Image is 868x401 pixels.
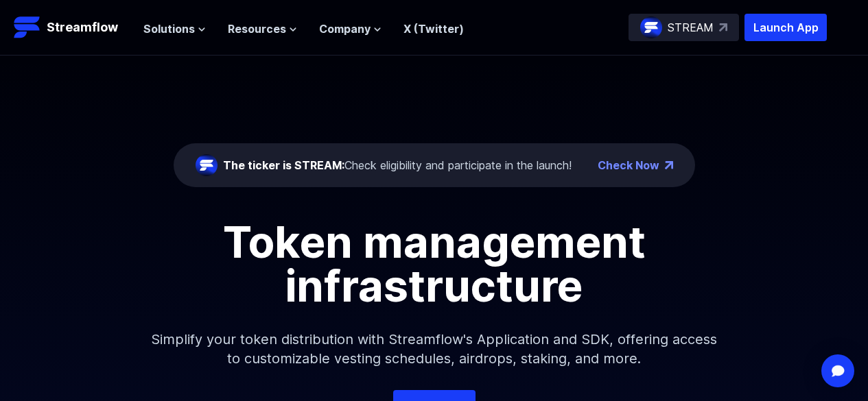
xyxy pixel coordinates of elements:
[47,18,118,37] p: Streamflow
[14,14,130,41] a: Streamflow
[403,22,464,36] a: X (Twitter)
[223,158,344,172] span: The ticker is STREAM:
[228,21,286,37] span: Resources
[319,21,382,37] button: Company
[143,21,206,37] button: Solutions
[665,161,673,169] img: top-right-arrow.png
[14,14,41,41] img: Streamflow Logo
[319,21,371,37] span: Company
[139,308,729,390] p: Simplify your token distribution with Streamflow's Application and SDK, offering access to custom...
[126,220,743,308] h1: Token management infrastructure
[143,21,195,37] span: Solutions
[821,354,854,387] div: Open Intercom Messenger
[629,14,739,41] a: STREAM
[223,157,572,173] div: Check eligibility and participate in the launch!
[668,19,714,36] p: STREAM
[744,14,827,41] button: Launch App
[640,16,662,38] img: streamflow-logo-circle.png
[228,21,297,37] button: Resources
[719,23,727,32] img: top-right-arrow.svg
[598,157,659,173] a: Check Now
[196,154,218,176] img: streamflow-logo-circle.png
